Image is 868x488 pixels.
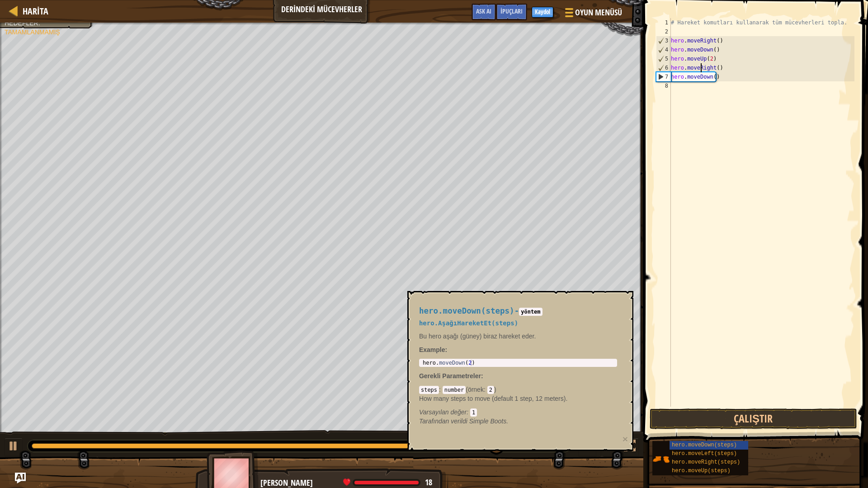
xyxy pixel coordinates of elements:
span: Example [419,346,445,353]
p: How many steps to move (default 1 step, 12 meters). [419,394,617,403]
div: ( ) [419,385,617,417]
span: örnek [468,386,484,393]
code: steps [419,386,439,394]
code: number [443,386,466,394]
span: : [481,372,483,380]
span: Gerekli Parametreler [419,372,481,380]
span: Varsayılan değer [419,408,467,416]
span: : [484,386,487,393]
strong: : [419,346,447,353]
span: : [439,386,443,393]
button: × [623,434,628,444]
h4: - [419,307,617,315]
p: Bu hero aşağı (güney) biraz hareket eder. [419,332,617,341]
em: Simple Boots. [419,418,508,425]
span: Tarafından verildi [419,418,469,425]
span: hero.moveDown(steps) [419,306,514,315]
code: 1 [470,408,477,417]
code: yöntem [519,308,542,316]
span: : [467,408,470,416]
span: hero.AşağıHareketEt(steps) [419,319,518,327]
code: 2 [487,386,494,394]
